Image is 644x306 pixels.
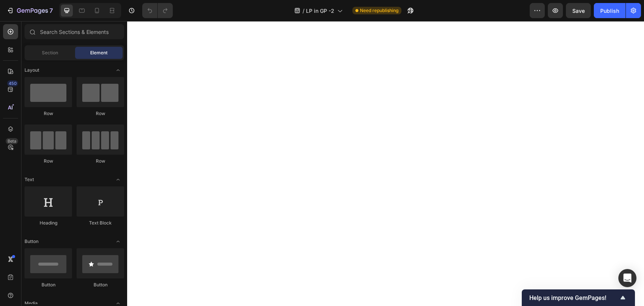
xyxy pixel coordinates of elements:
[127,21,644,306] iframe: Design area
[25,67,39,74] span: Layout
[25,110,72,117] div: Row
[25,220,72,226] div: Heading
[360,7,398,14] span: Need republishing
[7,80,18,86] div: 450
[25,24,124,39] input: Search Sections & Elements
[112,235,124,248] span: Toggle open
[566,3,591,18] button: Save
[306,7,334,15] span: LP in GP -2
[600,7,619,15] div: Publish
[42,49,58,56] span: Section
[594,3,626,18] button: Publish
[77,281,124,288] div: Button
[77,220,124,226] div: Text Block
[572,8,585,14] span: Save
[303,7,304,15] span: /
[3,3,56,18] button: 7
[529,294,618,301] span: Help us improve GemPages!
[142,3,173,18] div: Undo/Redo
[112,64,124,76] span: Toggle open
[25,176,34,183] span: Text
[6,138,18,144] div: Beta
[77,110,124,117] div: Row
[529,293,627,302] button: Show survey - Help us improve GemPages!
[618,269,636,287] div: Open Intercom Messenger
[25,281,72,288] div: Button
[90,49,108,56] span: Element
[25,158,72,165] div: Row
[49,6,53,15] p: 7
[25,238,38,245] span: Button
[112,174,124,186] span: Toggle open
[77,158,124,165] div: Row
